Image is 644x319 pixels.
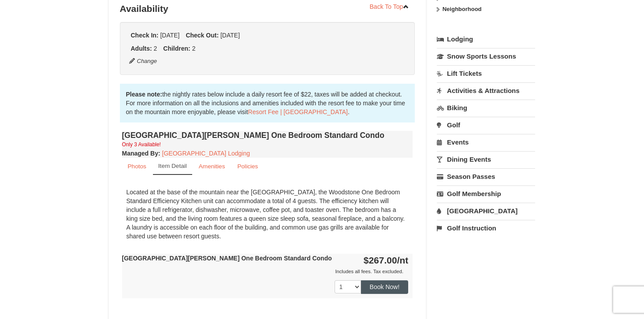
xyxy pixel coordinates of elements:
strong: Check In: [131,32,159,39]
a: [GEOGRAPHIC_DATA] Lodging [162,150,250,157]
a: [GEOGRAPHIC_DATA] [437,203,535,219]
span: 2 [192,45,196,52]
a: Resort Fee | [GEOGRAPHIC_DATA] [248,108,348,115]
strong: [GEOGRAPHIC_DATA][PERSON_NAME] One Bedroom Standard Condo [122,255,332,262]
a: Lift Tickets [437,65,535,82]
a: Golf Instruction [437,220,535,236]
a: Events [437,134,535,150]
span: /nt [397,255,409,265]
a: Golf [437,117,535,133]
strong: Children: [163,45,190,52]
div: Located at the base of the mountain near the [GEOGRAPHIC_DATA], the Woodstone One Bedroom Standar... [122,183,413,245]
a: Biking [437,100,535,116]
button: Change [129,56,158,66]
a: Activities & Attractions [437,82,535,99]
button: Book Now! [361,280,409,293]
span: [DATE] [160,32,179,39]
span: 2 [154,45,157,52]
small: Photos [128,163,146,170]
a: Snow Sports Lessons [437,48,535,64]
small: Policies [237,163,258,170]
strong: : [122,150,160,157]
a: Amenities [193,158,231,175]
a: Dining Events [437,151,535,167]
a: Item Detail [153,158,192,175]
strong: Neighborhood [443,6,482,12]
strong: Adults: [131,45,152,52]
div: Includes all fees. Tax excluded. [122,267,409,276]
small: Only 3 Available! [122,141,161,148]
a: Lodging [437,31,535,47]
a: Photos [122,158,152,175]
a: Policies [231,158,264,175]
h4: [GEOGRAPHIC_DATA][PERSON_NAME] One Bedroom Standard Condo [122,131,413,140]
small: Amenities [199,163,225,170]
div: the nightly rates below include a daily resort fee of $22, taxes will be added at checkout. For m... [120,84,415,122]
a: Golf Membership [437,185,535,202]
small: Item Detail [158,163,187,169]
strong: Check Out: [186,32,219,39]
span: [DATE] [220,32,240,39]
strong: $267.00 [364,255,409,265]
span: Managed By [122,150,158,157]
strong: Please note: [126,91,162,98]
a: Season Passes [437,168,535,185]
